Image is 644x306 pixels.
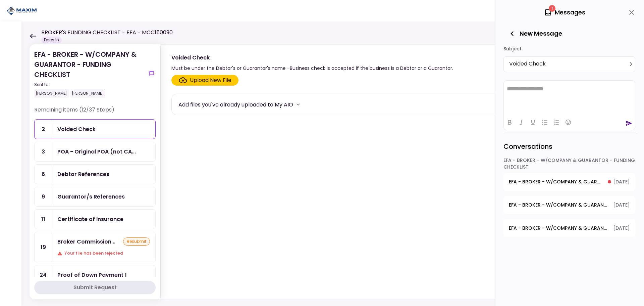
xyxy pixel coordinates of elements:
[34,265,156,285] a: 24Proof of Down Payment 1
[41,37,62,43] div: Docs In
[504,81,635,114] iframe: Rich Text Area
[34,142,156,162] a: 3POA - Original POA (not CA or GA) (Received in house)
[57,192,125,201] div: Guarantor/s References
[503,173,635,191] button: open-conversation
[509,225,608,232] span: EFA - BROKER - W/COMPANY & GUARANTOR - FUNDING CHECKLIST - Proof of Company Ownership
[503,157,635,173] div: EFA - BROKER - W/COMPANY & GUARANTOR - FUNDING CHECKLIST
[190,76,231,84] div: Upload New File
[516,118,527,127] button: Italic
[544,7,585,17] div: Messages
[613,178,630,185] span: [DATE]
[73,283,117,292] div: Submit Request
[57,170,109,178] div: Debtor References
[626,120,632,127] button: send
[57,237,115,246] div: Broker Commission & Fees Invoice
[34,281,156,294] button: Submit Request
[613,225,630,232] span: [DATE]
[626,7,637,18] button: close
[7,6,37,16] img: Partner icon
[35,120,52,139] div: 2
[57,215,123,223] div: Certificate of Insurance
[539,118,550,127] button: Bullet list
[35,210,52,229] div: 11
[171,53,453,62] div: Voided Check
[35,165,52,184] div: 6
[509,202,608,209] span: EFA - BROKER - W/COMPANY & GUARANTOR - FUNDING CHECKLIST - Broker Commission & Fees Invoice
[549,5,555,12] span: 1
[562,118,574,127] button: Emojis
[35,265,52,285] div: 24
[503,25,568,42] button: New Message
[34,82,145,88] div: Sent to:
[503,44,635,54] div: Subject
[527,118,539,127] button: Underline
[34,187,156,207] a: 9Guarantor/s References
[293,99,303,110] button: more
[34,106,156,119] div: Remaining items (12/37 Steps)
[57,125,96,133] div: Voided Check
[509,178,603,185] span: EFA - BROKER - W/COMPANY & GUARANTOR - FUNDING CHECKLIST - Proof of GAP Agreement
[34,89,69,98] div: [PERSON_NAME]
[171,64,453,72] div: Must be under the Debtor's or Guarantor's name -Business check is accepted if the business is a D...
[123,237,150,246] div: resubmit
[504,118,515,127] button: Bold
[148,70,156,78] button: show-messages
[613,202,630,209] span: [DATE]
[34,232,156,262] a: 19Broker Commission & Fees InvoiceresubmitYour file has been rejected
[503,219,635,237] button: open-conversation
[34,209,156,229] a: 11Certificate of Insurance
[34,49,145,98] div: EFA - BROKER - W/COMPANY & GUARANTOR - FUNDING CHECKLIST
[41,29,173,37] h1: BROKER'S FUNDING CHECKLIST - EFA - MCC150090
[57,250,150,257] div: Your file has been rejected
[503,196,635,214] button: open-conversation
[509,59,632,69] div: Voided Check
[34,119,156,139] a: 2Voided Check
[35,142,52,161] div: 3
[171,75,238,86] span: Click here to upload the required document
[35,187,52,206] div: 9
[57,147,136,156] div: POA - Original POA (not CA or GA) (Received in house)
[35,232,52,262] div: 19
[70,89,105,98] div: [PERSON_NAME]
[160,44,631,299] div: Voided CheckMust be under the Debtor's or Guarantor's name -Business check is accepted if the bus...
[178,100,293,109] div: Add files you've already uploaded to My AIO
[34,164,156,184] a: 6Debtor References
[503,133,637,157] div: Conversations
[57,271,127,279] div: Proof of Down Payment 1
[551,118,562,127] button: Numbered list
